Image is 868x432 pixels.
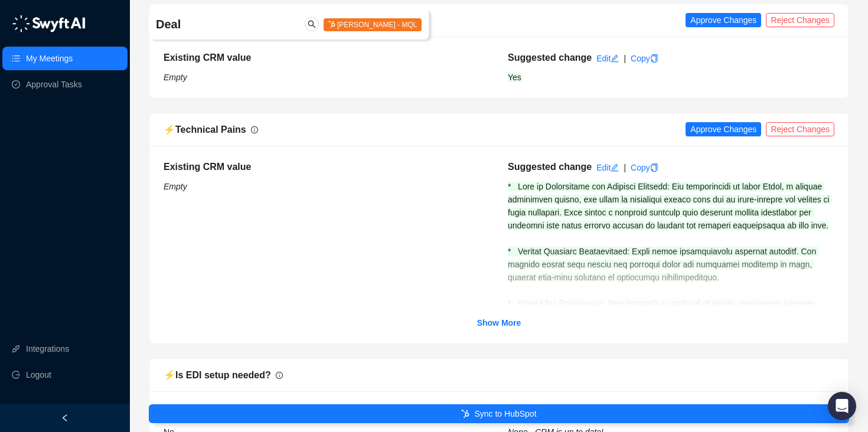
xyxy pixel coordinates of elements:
h5: Suggested change [508,51,592,65]
a: Integrations [26,337,69,361]
span: logout [12,371,20,379]
span: search [308,20,316,28]
div: Open Intercom Messenger [828,392,856,420]
span: copy [650,163,658,172]
h5: Suggested change [508,160,592,174]
a: Copy [631,54,658,63]
strong: Show More [477,318,521,328]
span: Approve Changes [690,123,756,136]
a: Edit [596,54,619,63]
span: left [61,414,69,422]
i: Empty [164,182,187,191]
button: Reject Changes [766,13,834,27]
span: Reject Changes [771,123,830,136]
a: My Meetings [26,47,73,70]
div: | [624,52,626,65]
h5: Existing CRM value [164,160,490,174]
span: Reject Changes [771,14,830,27]
button: Approve Changes [686,13,761,27]
span: info-circle [251,126,258,133]
span: [PERSON_NAME] - MQL [324,18,422,31]
span: Approve Changes [690,14,756,27]
a: Approval Tasks [26,73,82,96]
span: ⚡️ Technical Pains [164,125,246,135]
button: Reject Changes [766,122,834,136]
span: edit [611,54,619,63]
span: Logout [26,363,51,387]
a: [PERSON_NAME] - MQL [324,19,422,29]
div: | [624,161,626,174]
i: Empty [164,73,187,82]
span: ⚡️ Is EDI setup needed? [164,370,271,380]
a: Edit [596,163,619,172]
h5: Existing CRM value [164,51,490,65]
span: Yes [508,73,521,82]
button: Approve Changes [686,122,761,136]
a: Copy [631,163,658,172]
h4: Deal [156,16,308,32]
span: copy [650,54,658,63]
span: info-circle [276,372,283,379]
img: logo-05li4sbe.png [12,15,86,32]
span: Sync to HubSpot [474,407,536,420]
button: Sync to HubSpot [149,404,849,423]
span: edit [611,163,619,172]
